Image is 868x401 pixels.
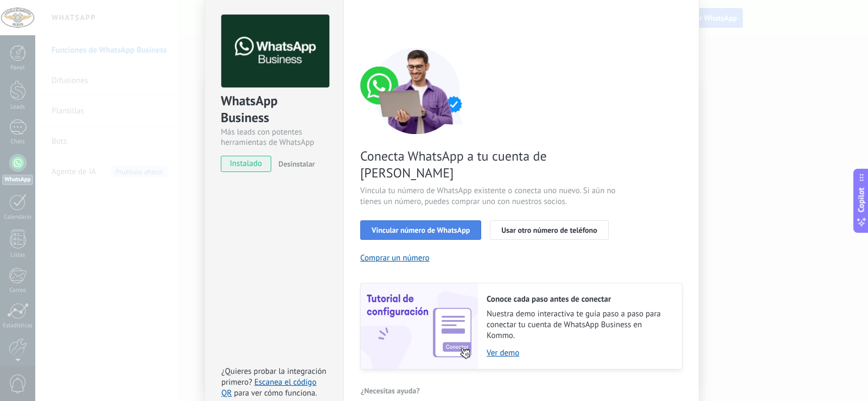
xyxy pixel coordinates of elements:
div: Más leads con potentes herramientas de WhatsApp [221,127,328,148]
img: logo_main.png [221,15,329,88]
button: ¿Necesitas ayuda? [360,383,420,399]
button: Vincular número de WhatsApp [360,220,481,240]
a: Escanea el código QR [221,377,316,398]
img: connect number [360,47,474,134]
button: Desinstalar [274,156,315,172]
span: instalado [221,156,271,172]
span: Vincular número de WhatsApp [372,226,470,234]
span: para ver cómo funciona. [234,388,317,398]
span: Copilot [856,187,867,212]
span: ¿Necesitas ayuda? [361,387,420,394]
span: Nuestra demo interactiva te guía paso a paso para conectar tu cuenta de WhatsApp Business en Kommo. [487,309,671,341]
span: Desinstalar [278,159,315,169]
a: Ver demo [487,348,671,358]
span: Conecta WhatsApp a tu cuenta de [PERSON_NAME] [360,148,618,181]
span: ¿Quieres probar la integración primero? [221,366,327,387]
h2: Conoce cada paso antes de conectar [487,294,671,304]
span: Vincula tu número de WhatsApp existente o conecta uno nuevo. Si aún no tienes un número, puedes c... [360,186,618,207]
span: Usar otro número de teléfono [501,226,597,234]
button: Comprar un número [360,253,430,263]
div: WhatsApp Business [221,92,328,127]
button: Usar otro número de teléfono [490,220,608,240]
